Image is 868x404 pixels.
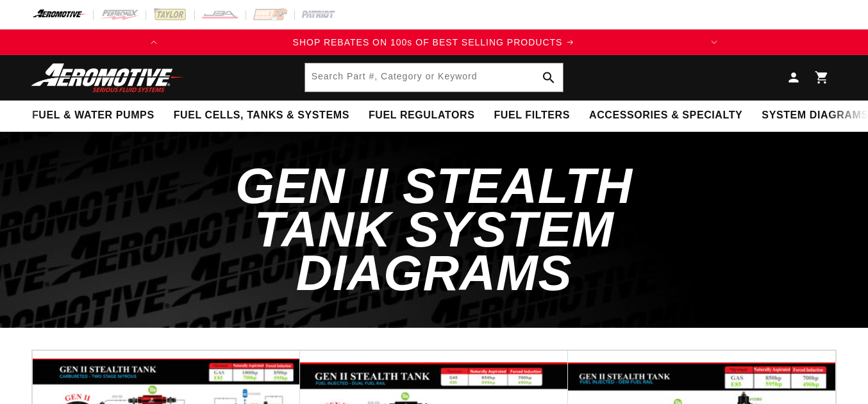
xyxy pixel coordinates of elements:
a: SHOP REBATES ON 100s OF BEST SELLING PRODUCTS [167,35,701,49]
span: System Diagrams [762,109,868,122]
img: Aeromotive [28,63,188,93]
span: Fuel Cells, Tanks & Systems [174,109,349,122]
button: Translation missing: en.sections.announcements.next_announcement [701,29,727,55]
span: Accessories & Specialty [589,109,742,122]
summary: Fuel Regulators [359,101,484,131]
span: SHOP REBATES ON 100s OF BEST SELLING PRODUCTS [293,37,563,47]
span: Gen II Stealth Tank System Diagrams [235,158,633,302]
input: Search Part #, Category or Keyword [305,63,563,92]
summary: Accessories & Specialty [580,101,752,131]
span: Fuel Regulators [369,109,474,122]
span: Fuel Filters [494,109,570,122]
summary: Fuel Filters [484,101,580,131]
summary: Fuel & Water Pumps [22,101,164,131]
button: Translation missing: en.sections.announcements.previous_announcement [141,29,167,55]
summary: Fuel Cells, Tanks & Systems [164,101,359,131]
span: Fuel & Water Pumps [32,109,154,122]
div: Announcement [167,35,701,49]
button: Search Part #, Category or Keyword [535,63,563,92]
div: 1 of 2 [167,35,701,49]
